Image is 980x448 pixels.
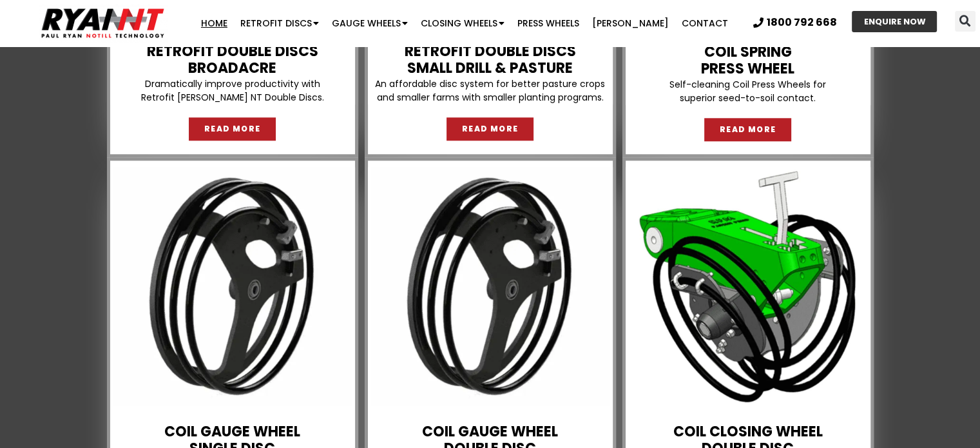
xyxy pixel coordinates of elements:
[863,17,925,26] span: ENQUIRE NOW
[447,117,534,141] a: READ MORE
[701,42,794,79] a: COIL SPRINGPRESS WHEEL
[371,167,610,405] img: Coil gauge wheel single and double disc
[234,10,325,36] a: Retrofit Discs
[955,11,975,32] div: Search
[414,10,511,36] a: Closing Wheels
[204,125,261,133] span: READ MORE
[852,11,937,32] a: ENQUIRE NOW
[113,77,352,104] p: Dramatically improve productivity with Retrofit [PERSON_NAME] NT Double Discs.
[675,10,735,36] a: Contact
[629,78,867,105] p: Self-cleaning Coil Press Wheels for superior seed-to-soil contact.
[325,10,414,36] a: Gauge Wheels
[586,10,675,36] a: [PERSON_NAME]
[405,41,576,78] a: Retrofit Double DiscsSMALL DRILL & PASTURE
[704,118,792,141] a: READ MORE
[39,3,168,43] img: Ryan NT logo
[629,167,867,405] img: Double disc coil closing wheel
[753,17,837,28] a: 1800 792 668
[371,77,610,104] p: An affordable disc system for better pasture crops and smaller farms with smaller planting programs.
[511,10,586,36] a: Press Wheels
[720,126,776,133] span: READ MORE
[190,10,739,36] nav: Menu
[462,125,519,133] span: READ MORE
[147,41,318,78] a: Retrofit Double DiscsBROADACRE
[767,17,837,28] span: 1800 792 668
[195,10,234,36] a: Home
[113,167,352,405] img: Coil gauge wheel single and double disc
[189,117,276,141] a: READ MORE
